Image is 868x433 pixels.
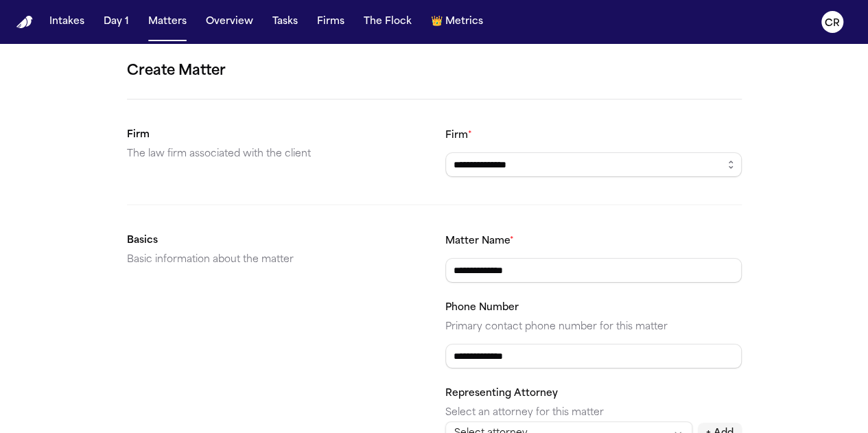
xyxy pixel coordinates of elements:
[98,10,134,34] button: Day 1
[127,146,423,163] p: The law firm associated with the client
[445,405,742,421] p: Select an attorney for this matter
[445,152,742,177] input: Select a firm
[445,303,519,313] label: Phone Number
[445,388,558,399] label: Representing Attorney
[127,60,742,82] h1: Create Matter
[16,16,33,29] a: Home
[127,233,423,249] h2: Basics
[425,10,489,34] button: crownMetrics
[267,10,303,34] button: Tasks
[44,10,90,34] button: Intakes
[445,130,472,141] label: Firm
[127,252,423,268] p: Basic information about the matter
[200,10,259,34] button: Overview
[143,10,192,34] button: Matters
[445,236,514,246] label: Matter Name
[16,16,33,29] img: Finch Logo
[358,10,417,34] button: The Flock
[312,10,350,34] button: Firms
[127,127,423,143] h2: Firm
[445,319,742,336] p: Primary contact phone number for this matter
